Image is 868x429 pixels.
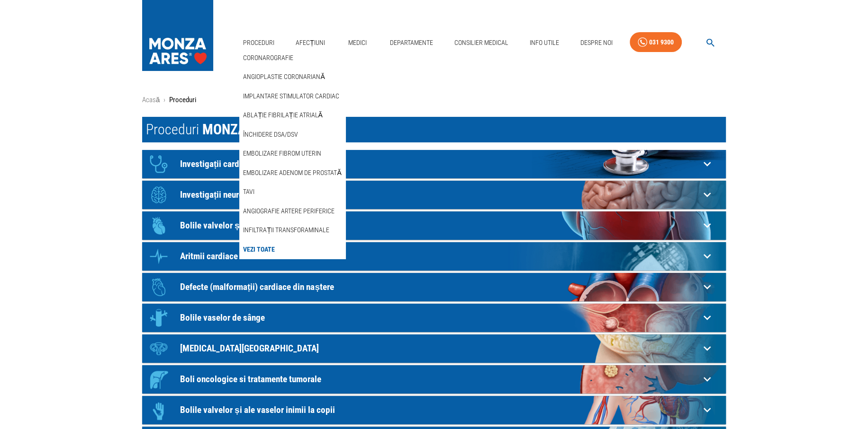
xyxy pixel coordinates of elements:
[142,242,726,271] div: IconAritmii cardiace
[142,96,160,104] a: Acasă
[142,273,726,301] div: IconDefecte (malformații) cardiace din naștere
[241,184,256,200] a: TAVI
[239,105,345,125] div: Ablație fibrilație atrială
[142,95,726,105] nav: breadcrumb
[180,220,700,230] p: Bolile valvelor și ale vaselor inimii
[142,304,726,332] div: IconBolile vaselor de sânge
[239,163,345,183] div: Embolizare adenom de prostată
[180,313,700,323] p: Bolile vaselor de sânge
[180,374,700,384] p: Boli oncologice si tratamente tumorale
[239,125,345,144] div: Închidere DSA/DSV
[169,95,196,105] p: Proceduri
[142,117,726,142] h1: Proceduri
[142,211,726,240] div: IconBolile valvelor și ale vaselor inimii
[163,95,165,105] li: ›
[241,146,323,161] a: Embolizare fibrom uterin
[239,48,345,68] div: Coronarografie
[145,334,173,363] div: Icon
[241,242,277,257] a: Vezi Toate
[180,190,700,200] p: Investigații neurologie
[202,121,281,138] span: MONZA ARES
[241,69,326,85] a: Angioplastie coronariană
[239,144,345,163] div: Embolizare fibrom uterin
[180,251,700,261] p: Aritmii cardiace
[241,203,336,219] a: Angiografie artere periferice
[145,181,173,209] div: Icon
[145,304,173,332] div: Icon
[239,240,345,259] div: Vezi Toate
[145,211,173,240] div: Icon
[142,365,726,394] div: IconBoli oncologice si tratamente tumorale
[239,87,345,106] div: Implantare stimulator cardiac
[239,67,345,87] div: Angioplastie coronariană
[180,343,700,353] p: [MEDICAL_DATA][GEOGRAPHIC_DATA]
[180,282,700,292] p: Defecte (malformații) cardiace din naștere
[142,181,726,209] div: IconInvestigații neurologie
[241,165,343,181] a: Embolizare adenom de prostată
[145,273,173,301] div: Icon
[241,88,341,104] a: Implantare stimulator cardiac
[142,396,726,424] div: IconBolile valvelor și ale vaselor inimii la copii
[292,33,329,53] a: Afecțiuni
[239,220,345,240] div: Infiltrații transforaminale
[239,182,345,201] div: TAVI
[241,50,295,66] a: Coronarografie
[241,127,300,142] a: Închidere DSA/DSV
[142,334,726,363] div: Icon[MEDICAL_DATA][GEOGRAPHIC_DATA]
[451,33,512,53] a: Consilier Medical
[145,150,173,178] div: Icon
[239,33,278,53] a: Proceduri
[180,159,700,169] p: Investigații cardiologie
[649,36,674,48] div: 031 9300
[576,33,616,53] a: Despre Noi
[180,405,700,415] p: Bolile valvelor și ale vaselor inimii la copii
[145,242,173,271] div: Icon
[142,150,726,178] div: IconInvestigații cardiologie
[241,222,331,238] a: Infiltrații transforaminale
[630,32,682,53] a: 031 9300
[386,33,437,53] a: Departamente
[241,107,324,123] a: Ablație fibrilație atrială
[145,365,173,394] div: Icon
[342,33,372,53] a: Medici
[239,48,345,259] nav: secondary mailbox folders
[239,201,345,221] div: Angiografie artere periferice
[145,396,173,424] div: Icon
[526,33,563,53] a: Info Utile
